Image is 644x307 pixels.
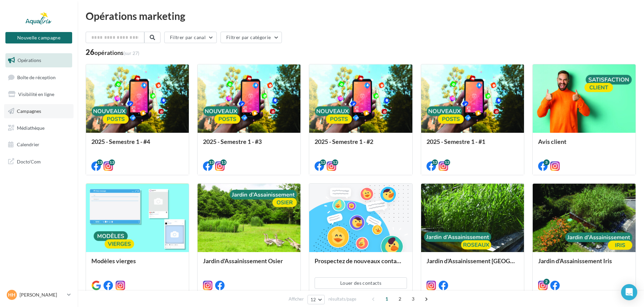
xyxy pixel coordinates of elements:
div: 13 [97,159,103,165]
a: Calendrier [4,137,74,152]
div: 13 [221,159,227,165]
div: Jardin d'Assainissement Osier [203,257,295,271]
div: Open Intercom Messenger [621,284,637,300]
div: 2025 - Semestre 1 - #1 [427,138,519,152]
button: Nouvelle campagne [5,32,72,43]
div: Avis client [538,138,630,152]
span: 2 [394,294,405,304]
span: Boîte de réception [17,74,56,80]
a: Opérations [4,53,74,67]
a: Campagnes [4,104,74,118]
a: HH [PERSON_NAME] [5,288,72,301]
div: 12 [444,159,450,165]
div: 2025 - Semestre 1 - #3 [203,138,295,152]
span: Afficher [289,296,304,302]
div: 13 [208,159,214,165]
div: Jardin d'Assainissement Iris [538,257,630,271]
a: Docto'Com [4,154,74,168]
span: Visibilité en ligne [18,91,54,97]
span: 3 [408,294,418,304]
span: HH [8,291,16,298]
div: Prospectez de nouveaux contacts [315,257,407,271]
div: 12 [332,159,338,165]
div: 13 [109,159,115,165]
span: (sur 27) [123,50,139,56]
span: Opérations [18,57,41,63]
button: Filtrer par canal [164,32,217,43]
span: Docto'Com [17,157,41,166]
div: 12 [320,159,326,165]
div: opérations [94,50,139,56]
div: 2025 - Semestre 1 - #2 [315,138,407,152]
div: 26 [86,49,139,56]
span: 1 [381,294,392,304]
div: Modèles vierges [91,257,183,271]
div: 2025 - Semestre 1 - #4 [91,138,183,152]
p: [PERSON_NAME] [20,291,64,298]
button: 12 [308,295,325,304]
button: Louer des contacts [315,277,407,289]
div: 2 [544,279,550,285]
div: 12 [432,159,438,165]
a: Médiathèque [4,121,74,135]
span: Calendrier [17,142,39,147]
button: Filtrer par catégorie [221,32,282,43]
span: résultats/page [328,296,356,302]
div: Jardin d'Assainissement [GEOGRAPHIC_DATA] [427,257,519,271]
span: Médiathèque [17,125,45,130]
a: Boîte de réception [4,70,74,85]
div: 3 [544,159,550,165]
a: Visibilité en ligne [4,87,74,101]
span: 12 [311,297,316,302]
span: Campagnes [17,108,41,114]
div: Opérations marketing [86,11,636,21]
